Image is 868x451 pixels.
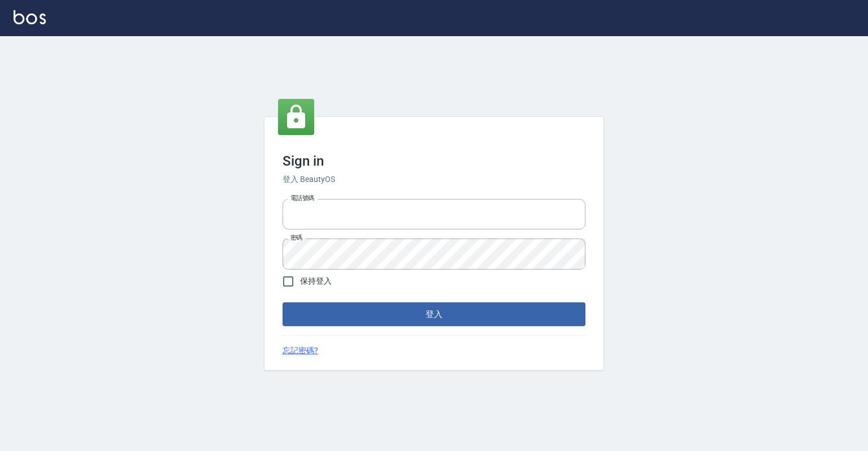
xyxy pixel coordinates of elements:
label: 電話號碼 [290,194,314,202]
h6: 登入 BeautyOS [283,174,585,185]
h3: Sign in [283,153,585,169]
img: Logo [14,10,46,24]
a: 忘記密碼? [283,345,318,357]
label: 密碼 [290,233,302,242]
span: 保持登入 [300,275,332,287]
button: 登入 [283,302,585,326]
